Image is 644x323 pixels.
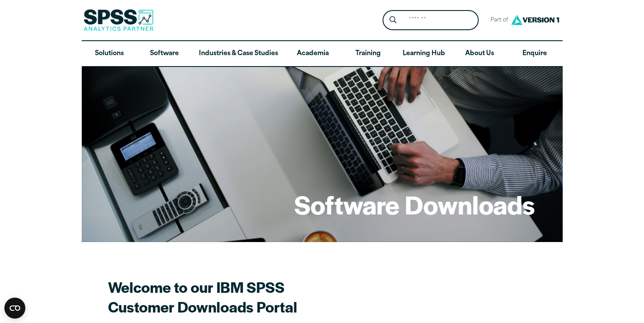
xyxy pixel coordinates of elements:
a: About Us [452,41,507,67]
a: Industries & Case Studies [192,41,285,67]
button: Open CMP widget [4,298,25,319]
nav: Desktop version of site main menu [82,41,563,67]
a: Enquire [507,41,562,67]
form: Site Header Search Form [383,10,479,31]
h2: Welcome to our IBM SPSS Customer Downloads Portal [108,277,414,316]
button: Search magnifying glass icon [385,12,401,28]
img: Version1 Logo [509,12,561,28]
a: Academia [285,41,340,67]
a: Solutions [82,41,137,67]
h1: Software Downloads [294,187,535,221]
svg: Search magnifying glass icon [390,16,397,24]
a: Learning Hub [396,41,452,67]
img: SPSS Analytics Partner [84,9,153,31]
a: Software [137,41,192,67]
span: Part of [486,14,509,27]
a: Training [340,41,395,67]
